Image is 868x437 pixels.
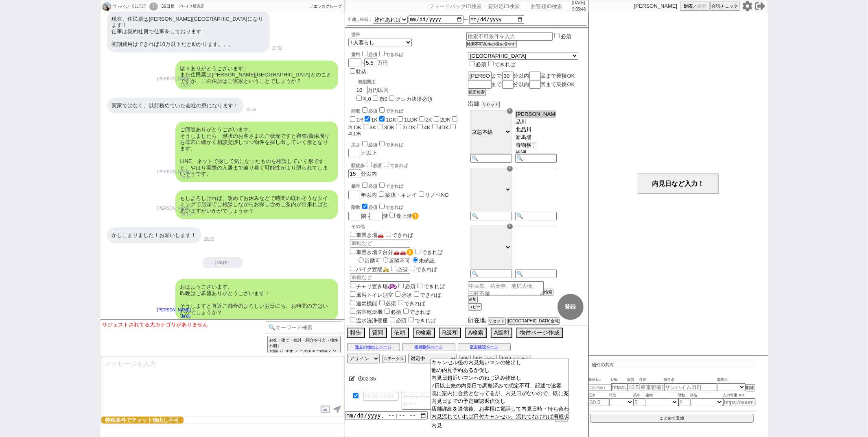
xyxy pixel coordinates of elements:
option: 北品川 [515,126,556,134]
span: 特殊条件でチャット物出し不可 [101,417,184,424]
p: [PERSON_NAME] [634,3,678,9]
span: 必須 [386,300,396,307]
label: できれば [487,61,516,67]
input: フィードバックID検索 [428,1,485,11]
span: 回まで乗換OK [541,73,575,79]
input: 車置き場🚗 [350,232,355,237]
span: 沿線 [468,100,480,107]
label: 4LDK [348,130,362,137]
div: ㎡以上 [348,140,466,157]
label: できれば [402,309,431,315]
input: できれば [386,232,391,237]
label: 〜 [464,17,468,22]
p: 20:18 [157,212,191,218]
div: かしこまりました！お願いします！ [107,227,201,244]
div: サジェストされてる大カテゴリがありません [103,322,266,328]
p: 20:18 [157,175,191,181]
label: できれば [413,249,443,255]
button: 対応／練習 [680,2,710,11]
label: 近隣不可 [381,258,411,264]
div: 世帯 [352,32,466,38]
label: 未確認 [411,258,435,264]
span: 間取 [609,392,634,399]
div: ☓ [507,166,513,172]
input: https://suumo.jp/chintai/jnc_000022489271 [723,398,756,406]
label: できれば [378,142,404,147]
label: できれば [378,52,404,57]
label: できれば [378,109,404,113]
input: できれば [417,283,422,288]
input: できれば [415,249,420,254]
option: 新馬場 [515,134,556,141]
p: その他 [352,224,466,230]
span: アエラスグループ [310,4,342,9]
span: 必須 [369,184,378,189]
button: 検索 [544,289,553,296]
input: 温水洗浄便座 [350,317,355,322]
input: 🔍キーワード検索 [266,322,343,333]
span: 所在地 [468,317,486,324]
div: 間取 [352,106,466,114]
input: 近隣不可 [383,257,388,263]
option: 他の内見予約あるか促し [431,367,568,374]
input: できれば [379,141,385,146]
label: 2LDK [348,124,362,130]
input: できれば [409,317,414,322]
label: 1DK [386,117,396,123]
div: 年以内 [348,181,466,199]
div: 611727 [130,3,148,10]
input: できれば [379,107,385,113]
div: 賃料 [352,50,404,58]
img: 0hZRYRdHZLBX10KxthXdJ7QwR7BhdXWlxvXUgfE0cuXUweEkQoWhgZSUMjCBpBTxcuCERCThN8CEVWXiZwWTUzXSdAPUozByl... [102,2,111,11]
input: 追焚機能 [350,300,355,305]
option: 既に案内に合意となってるが、内見日がないので、既に案内に合意を外し手動追客 [431,390,568,398]
input: 🔍 [470,212,512,220]
button: まとめて登録 [590,414,754,423]
p: 19:53 [157,82,191,89]
input: 🔍 [470,270,512,278]
label: チャリ置き場 [348,283,397,289]
p: 09:05 [157,313,191,320]
label: 4K [424,124,431,130]
input: できれば [398,300,403,305]
label: できれば [415,283,445,289]
label: 2K [426,117,432,123]
option: 内見流れていれば日付キャンセル。流れてなければ掲載状況報告 [431,413,568,421]
div: 駅徒歩 [352,161,466,169]
span: 必須 [391,309,402,315]
input: バイク置場🛵 [350,266,355,271]
div: 現在、住民票は[PERSON_NAME][GEOGRAPHIC_DATA]になります！ 仕事は契約社員で仕事をしております！ 初期費用はできれば10万以下だと助かります。。。 [107,11,270,52]
label: 引越し時期： [348,16,373,23]
div: 諸々ありがとうございます！ また住民票は[PERSON_NAME][GEOGRAPHIC_DATA]とのことですが、この住所はご実家ということでしょうか？ [175,61,338,89]
button: 削除 [746,384,755,391]
span: 必須 [373,163,382,168]
label: 駐込 [356,69,367,75]
p: [PERSON_NAME] [157,307,191,313]
input: 30.5 [589,398,609,406]
label: 築浅・キレイ [385,192,417,198]
span: 建物 [646,392,678,399]
button: 空室確認ページ [458,343,511,351]
button: 条件コピー [473,355,497,363]
div: まで 分以内 [468,72,585,80]
div: 階数 [352,202,466,211]
input: 5 [634,398,646,406]
input: キーワード [431,422,569,429]
button: A緩和 [491,328,512,338]
p: 19:55 [246,107,256,113]
button: R検索 [413,328,435,338]
input: 10.5 [627,383,640,391]
input: 検索不可条件を入力 [466,32,553,41]
option: 内見日までの予定確認返信促し [431,398,568,405]
button: 報告 [347,328,365,338]
option: 品川 [515,118,556,126]
div: 初期費用 [358,79,433,85]
button: 物件ページ作成 [516,328,563,338]
span: 必須 [476,61,487,67]
label: バイク置場🛵 [348,266,389,272]
button: 追加 [468,296,478,303]
input: 要対応ID検索 [487,1,527,11]
label: 礼0 [363,96,371,102]
label: 2DK [440,117,450,123]
input: できれば [488,61,494,66]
